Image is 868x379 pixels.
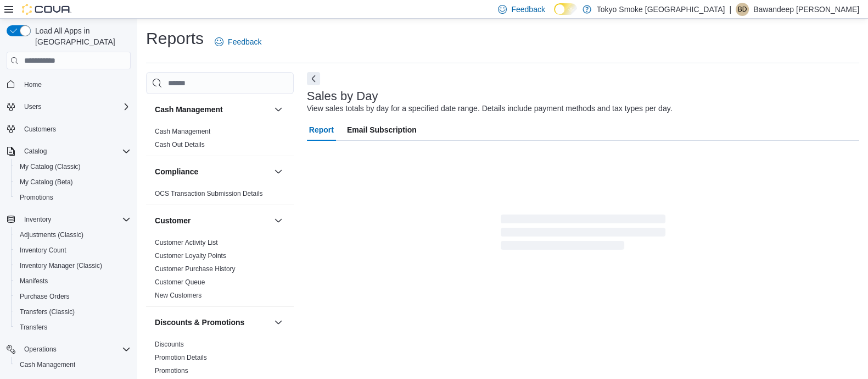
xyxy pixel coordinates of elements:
span: Purchase Orders [15,290,131,303]
a: Home [20,78,46,91]
span: Feedback [511,4,545,15]
a: Inventory Manager (Classic) [15,259,107,272]
a: Promotions [15,191,58,204]
button: Inventory [2,212,135,227]
span: Discounts [155,340,184,349]
span: Report [309,119,334,141]
span: Promotion Details [155,353,207,362]
button: Adjustments (Classic) [11,227,135,243]
button: Promotions [11,190,135,205]
p: Bawandeep [PERSON_NAME] [753,3,859,16]
span: Promotions [20,193,53,202]
span: New Customers [155,291,201,300]
span: Operations [20,343,131,356]
span: Transfers [15,321,131,334]
span: BD [738,3,747,16]
button: Compliance [155,166,270,177]
span: Inventory Count [15,244,131,257]
span: Adjustments (Classic) [15,228,131,241]
a: Purchase Orders [15,290,74,303]
p: Tokyo Smoke [GEOGRAPHIC_DATA] [597,3,725,16]
span: Cash Management [15,358,131,371]
span: Adjustments (Classic) [20,230,83,239]
h3: Compliance [155,166,198,177]
button: Users [20,100,46,113]
button: Operations [2,342,135,357]
img: Cova [22,4,71,15]
input: Dark Mode [554,3,577,15]
a: Feedback [210,31,266,53]
button: Operations [20,343,61,356]
a: Customer Purchase History [155,265,236,273]
span: My Catalog (Classic) [15,160,131,173]
a: My Catalog (Beta) [15,175,77,189]
span: Customers [20,122,131,136]
span: Loading [501,217,665,252]
h3: Cash Management [155,104,223,115]
button: Inventory [20,213,55,226]
span: Customer Purchase History [155,265,236,273]
button: My Catalog (Beta) [11,174,135,190]
a: Customer Activity List [155,239,218,246]
button: Compliance [272,165,285,178]
a: Promotion Details [155,354,207,361]
h1: Reports [146,28,204,50]
span: Users [20,100,131,113]
a: Promotions [155,367,188,375]
span: Customer Loyalty Points [155,251,226,260]
button: My Catalog (Classic) [11,159,135,174]
button: Next [307,72,320,85]
button: Customers [2,121,135,137]
span: Catalog [24,147,47,156]
span: My Catalog (Classic) [20,162,81,171]
span: Cash Management [20,360,75,369]
h3: Sales by Day [307,90,378,103]
a: Adjustments (Classic) [15,228,88,241]
a: Transfers (Classic) [15,305,79,318]
a: Inventory Count [15,244,71,257]
button: Inventory Manager (Classic) [11,258,135,273]
span: Manifests [20,277,48,285]
a: Transfers [15,321,52,334]
button: Inventory Count [11,243,135,258]
span: Transfers (Classic) [20,307,75,316]
span: Customer Queue [155,278,205,287]
span: Dark Mode [554,15,555,15]
span: Promotions [15,191,131,204]
button: Transfers [11,320,135,335]
span: Inventory [20,213,131,226]
a: Cash Management [15,358,80,371]
button: Discounts & Promotions [272,316,285,329]
button: Catalog [20,145,51,158]
button: Home [2,76,135,92]
span: Operations [24,345,57,354]
span: Inventory Count [20,246,66,255]
span: OCS Transaction Submission Details [155,189,263,198]
span: Inventory [24,215,51,224]
button: Transfers (Classic) [11,304,135,320]
div: Bawandeep Dhesi [736,3,749,16]
div: Customer [146,236,294,306]
span: Transfers (Classic) [15,305,131,318]
button: Cash Management [155,104,270,115]
button: Manifests [11,273,135,289]
button: Discounts & Promotions [155,317,270,328]
button: Customer [155,215,270,226]
span: Load All Apps in [GEOGRAPHIC_DATA] [31,25,131,47]
span: Home [20,77,131,91]
button: Catalog [2,144,135,159]
span: Users [24,102,41,111]
span: Manifests [15,274,131,288]
span: Inventory Manager (Classic) [15,259,131,272]
span: Customer Activity List [155,238,218,247]
button: Customer [272,214,285,227]
span: Promotions [155,366,188,375]
h3: Customer [155,215,191,226]
a: OCS Transaction Submission Details [155,190,263,197]
div: View sales totals by day for a specified date range. Details include payment methods and tax type... [307,103,673,114]
span: Transfers [20,323,47,332]
div: Cash Management [146,125,294,156]
a: Discounts [155,340,184,348]
a: New Customers [155,292,201,299]
button: Cash Management [272,103,285,116]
